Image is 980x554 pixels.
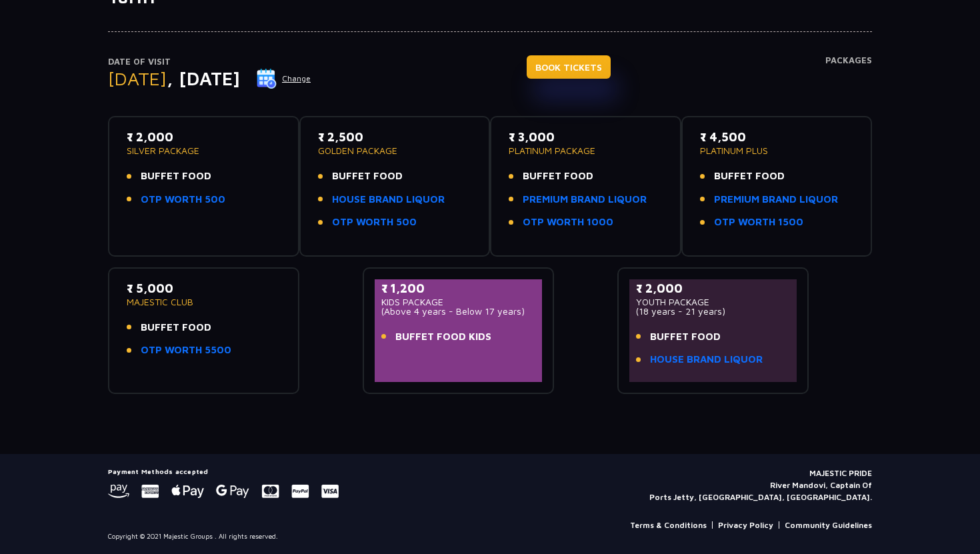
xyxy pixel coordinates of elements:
a: OTP WORTH 5500 [141,343,231,358]
p: (18 years - 21 years) [636,307,790,316]
p: YOUTH PACKAGE [636,297,790,307]
h5: Payment Methods accepted [108,467,339,475]
p: SILVER PACKAGE [127,146,281,155]
a: Terms & Conditions [630,519,707,531]
p: PLATINUM PACKAGE [509,146,663,155]
span: [DATE] [108,67,167,89]
a: HOUSE BRAND LIQUOR [650,352,763,367]
p: ₹ 4,500 [700,128,854,146]
p: Date of Visit [108,55,311,69]
p: ₹ 2,000 [636,279,790,297]
a: OTP WORTH 1500 [714,215,803,230]
p: Copyright © 2021 Majestic Groups . All rights reserved. [108,531,278,541]
a: HOUSE BRAND LIQUOR [332,192,445,207]
p: MAJESTIC CLUB [127,297,281,307]
a: Community Guidelines [785,519,872,531]
a: PREMIUM BRAND LIQUOR [523,192,647,207]
h4: Packages [825,55,872,103]
span: BUFFET FOOD [523,169,593,184]
p: GOLDEN PACKAGE [318,146,472,155]
p: ₹ 2,000 [127,128,281,146]
p: PLATINUM PLUS [700,146,854,155]
p: ₹ 1,200 [381,279,535,297]
span: BUFFET FOOD [332,169,403,184]
p: (Above 4 years - Below 17 years) [381,307,535,316]
span: BUFFET FOOD KIDS [395,329,491,345]
span: BUFFET FOOD [141,169,211,184]
p: ₹ 3,000 [509,128,663,146]
a: Privacy Policy [718,519,773,531]
p: MAJESTIC PRIDE River Mandovi, Captain Of Ports Jetty, [GEOGRAPHIC_DATA], [GEOGRAPHIC_DATA]. [649,467,872,503]
p: ₹ 5,000 [127,279,281,297]
span: , [DATE] [167,67,240,89]
a: BOOK TICKETS [527,55,611,79]
span: BUFFET FOOD [714,169,785,184]
button: Change [256,68,311,89]
p: ₹ 2,500 [318,128,472,146]
a: OTP WORTH 500 [141,192,225,207]
a: PREMIUM BRAND LIQUOR [714,192,838,207]
span: BUFFET FOOD [650,329,721,345]
p: KIDS PACKAGE [381,297,535,307]
a: OTP WORTH 1000 [523,215,613,230]
a: OTP WORTH 500 [332,215,417,230]
span: BUFFET FOOD [141,320,211,335]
